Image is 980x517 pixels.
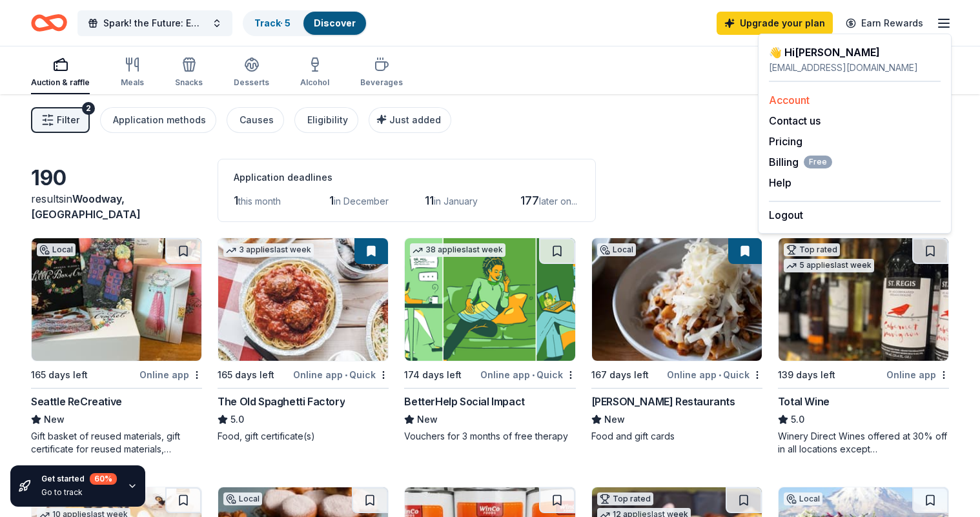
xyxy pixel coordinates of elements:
[769,60,941,76] div: [EMAIL_ADDRESS][DOMAIN_NAME]
[360,77,403,88] div: Beverages
[591,367,649,383] div: 167 days left
[41,487,117,498] div: Go to track
[300,52,329,94] button: Alcohol
[667,367,762,383] div: Online app Quick
[597,243,636,256] div: Local
[769,154,832,170] span: Billing
[405,238,575,361] img: Image for BetterHelp Social Impact
[31,165,202,191] div: 190
[591,394,735,409] div: [PERSON_NAME] Restaurants
[314,17,356,28] a: Discover
[113,112,206,128] div: Application methods
[778,238,949,456] a: Image for Total WineTop rated5 applieslast week139 days leftOnline appTotal Wine5.0Winery Direct ...
[769,175,791,190] button: Help
[719,370,721,380] span: •
[717,12,833,35] a: Upgrade your plan
[227,107,284,133] button: Causes
[404,238,575,443] a: Image for BetterHelp Social Impact38 applieslast week174 days leftOnline app•QuickBetterHelp Soci...
[604,412,625,427] span: New
[234,194,238,207] span: 1
[240,112,274,128] div: Causes
[784,259,874,272] div: 5 applies last week
[218,367,274,383] div: 165 days left
[360,52,403,94] button: Beverages
[294,107,358,133] button: Eligibility
[175,52,203,94] button: Snacks
[218,430,389,443] div: Food, gift certificate(s)
[389,114,441,125] span: Just added
[90,473,117,485] div: 60 %
[293,367,389,383] div: Online app Quick
[769,207,803,223] button: Logout
[223,492,262,505] div: Local
[769,154,832,170] button: BillingFree
[234,52,269,94] button: Desserts
[769,45,941,60] div: 👋 Hi [PERSON_NAME]
[82,102,95,115] div: 2
[234,170,580,185] div: Application deadlines
[307,112,348,128] div: Eligibility
[597,492,653,505] div: Top rated
[417,412,438,427] span: New
[218,394,345,409] div: The Old Spaghetti Factory
[218,238,389,443] a: Image for The Old Spaghetti Factory3 applieslast week165 days leftOnline app•QuickThe Old Spaghet...
[44,412,65,427] span: New
[31,52,90,94] button: Auction & raffle
[234,77,269,88] div: Desserts
[480,367,576,383] div: Online app Quick
[31,367,88,383] div: 165 days left
[838,12,931,35] a: Earn Rewards
[539,196,577,207] span: later on...
[369,107,451,133] button: Just added
[57,112,79,128] span: Filter
[37,243,76,256] div: Local
[404,394,524,409] div: BetterHelp Social Impact
[784,243,840,256] div: Top rated
[31,191,202,222] div: results
[121,77,144,88] div: Meals
[769,113,821,128] button: Contact us
[329,194,334,207] span: 1
[41,473,117,485] div: Get started
[32,238,201,361] img: Image for Seattle ReCreative
[31,192,141,221] span: Woodway, [GEOGRAPHIC_DATA]
[404,367,462,383] div: 174 days left
[223,243,314,257] div: 3 applies last week
[243,10,367,36] button: Track· 5Discover
[784,492,822,505] div: Local
[254,17,291,28] a: Track· 5
[103,15,207,31] span: Spark! the Future: Empowering Youth through Arts Education
[425,194,434,207] span: 11
[230,412,244,427] span: 5.0
[591,238,762,443] a: Image for Ethan Stowell RestaurantsLocal167 days leftOnline app•Quick[PERSON_NAME] RestaurantsNew...
[591,430,762,443] div: Food and gift cards
[434,196,478,207] span: in January
[592,238,762,361] img: Image for Ethan Stowell Restaurants
[31,192,141,221] span: in
[139,367,202,383] div: Online app
[238,196,281,207] span: this month
[334,196,389,207] span: in December
[886,367,949,383] div: Online app
[804,156,832,168] span: Free
[100,107,216,133] button: Application methods
[31,238,202,456] a: Image for Seattle ReCreativeLocal165 days leftOnline appSeattle ReCreativeNewGift basket of reuse...
[520,194,539,207] span: 177
[410,243,505,257] div: 38 applies last week
[218,238,388,361] img: Image for The Old Spaghetti Factory
[778,367,835,383] div: 139 days left
[77,10,232,36] button: Spark! the Future: Empowering Youth through Arts Education
[31,394,122,409] div: Seattle ReCreative
[778,394,830,409] div: Total Wine
[778,430,949,456] div: Winery Direct Wines offered at 30% off in all locations except [GEOGRAPHIC_DATA], [GEOGRAPHIC_DAT...
[31,77,90,88] div: Auction & raffle
[31,430,202,456] div: Gift basket of reused materials, gift certificate for reused materials, combination of gift baske...
[121,52,144,94] button: Meals
[345,370,347,380] span: •
[791,412,804,427] span: 5.0
[31,8,67,38] a: Home
[175,77,203,88] div: Snacks
[779,238,948,361] img: Image for Total Wine
[769,94,810,106] a: Account
[532,370,535,380] span: •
